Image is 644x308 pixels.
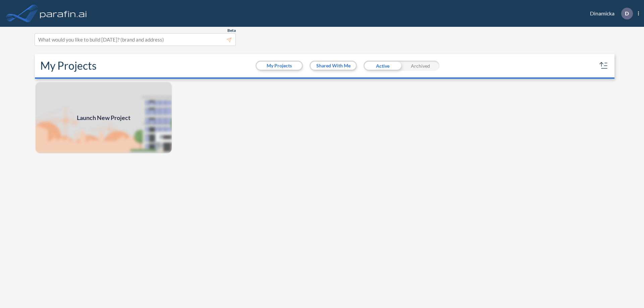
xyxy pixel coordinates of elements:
[35,81,172,154] img: add
[40,59,97,72] h2: My Projects
[39,7,88,20] img: logo
[257,62,302,70] button: My Projects
[35,81,172,154] a: Launch New Project
[580,8,639,19] div: Dinamicka
[77,113,130,122] span: Launch New Project
[311,62,356,70] button: Shared With Me
[364,61,401,71] div: Active
[401,61,439,71] div: Archived
[227,28,236,33] span: Beta
[598,60,609,71] button: sort
[625,10,629,16] p: D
